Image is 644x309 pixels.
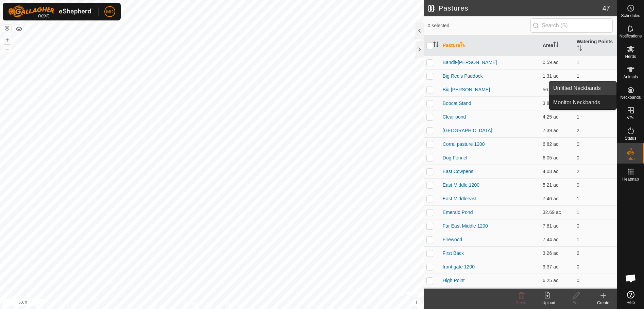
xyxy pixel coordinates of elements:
td: 1 [574,110,617,124]
td: 6.05 ac [540,151,574,165]
a: East Middle 1200 [443,182,479,188]
a: Unfitted Neckbands [549,81,616,95]
td: 2 [574,124,617,137]
td: 0 [574,178,617,192]
td: 6.82 ac [540,137,574,151]
td: 0.59 ac [540,56,574,69]
td: 0 [574,287,617,301]
span: 0 selected [428,22,530,29]
a: Bandit-[PERSON_NAME] [443,60,497,65]
a: Privacy Policy [185,300,210,306]
td: 1 [574,233,617,246]
span: i [416,299,418,305]
span: 47 [603,3,610,13]
a: East Middleeast [443,196,477,201]
th: Area [540,35,574,56]
td: 5.21 ac [540,178,574,192]
td: 0 [574,274,617,287]
td: 7.46 ac [540,192,574,205]
div: Edit [562,300,590,306]
td: 4.25 ac [540,110,574,124]
td: 2 [574,165,617,178]
td: 6.25 ac [540,274,574,287]
td: 11.32 ac [540,287,574,301]
td: 1 [574,205,617,219]
span: Schedules [621,14,640,18]
span: VPs [627,116,634,120]
td: 1 [574,56,617,69]
a: Contact Us [219,300,239,306]
td: 2 [574,246,617,260]
span: Monitor Neckbands [553,98,600,107]
div: Upload [535,300,562,306]
td: 1.31 ac [540,69,574,83]
td: 32.69 ac [540,205,574,219]
h2: Pastures [428,4,603,12]
a: East Cowpens [443,169,473,174]
a: First Back [443,250,464,256]
td: 4.03 ac [540,165,574,178]
p-sorticon: Activate to sort [577,46,582,52]
button: i [413,298,421,306]
td: 9.37 ac [540,260,574,274]
span: Help [626,300,635,305]
p-sorticon: Activate to sort [433,43,439,48]
a: Big Red's Paddock [443,73,483,79]
a: Big [PERSON_NAME] [443,87,490,92]
span: Delete [516,300,528,305]
a: Help [617,288,644,307]
a: Emerald Pond [443,210,473,215]
a: front gate 1200 [443,264,475,269]
a: High Point [443,278,465,283]
td: 1 [574,192,617,205]
a: Corral pasture 1200 [443,141,485,147]
span: MD [106,8,114,15]
p-sorticon: Activate to sort [460,43,465,48]
td: 0 [574,137,617,151]
button: – [3,45,11,53]
td: 3.26 ac [540,246,574,260]
span: Notifications [620,34,642,38]
input: Search (S) [530,18,613,33]
button: + [3,36,11,44]
span: Status [625,136,636,140]
button: Map Layers [15,25,23,33]
a: Dog Fennel [443,155,467,160]
a: Firewood [443,237,462,242]
td: 7.81 ac [540,219,574,233]
span: Heatmap [622,177,639,181]
a: Far East Middle 1200 [443,223,488,229]
div: Create [590,300,617,306]
a: Bobcat Stand [443,101,471,106]
span: Neckbands [620,95,641,99]
td: 1 [574,69,617,83]
span: Infra [626,157,634,161]
a: Clear pond [443,114,466,120]
td: 7.44 ac [540,233,574,246]
td: 0 [574,151,617,165]
td: 3.81 ac [540,96,574,110]
td: 7.39 ac [540,124,574,137]
span: Unfitted Neckbands [553,84,601,92]
span: Herds [625,55,636,59]
th: Pasture [440,35,540,56]
img: Gallagher Logo [8,5,93,18]
td: 0 [574,219,617,233]
button: Reset Map [3,25,11,33]
td: 0 [574,260,617,274]
a: [GEOGRAPHIC_DATA] [443,128,492,133]
td: 56.34 ac [540,83,574,96]
p-sorticon: Activate to sort [553,43,559,48]
div: Open chat [621,268,641,289]
span: Animals [623,75,638,79]
a: Monitor Neckbands [549,96,616,109]
th: Watering Points [574,35,617,56]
